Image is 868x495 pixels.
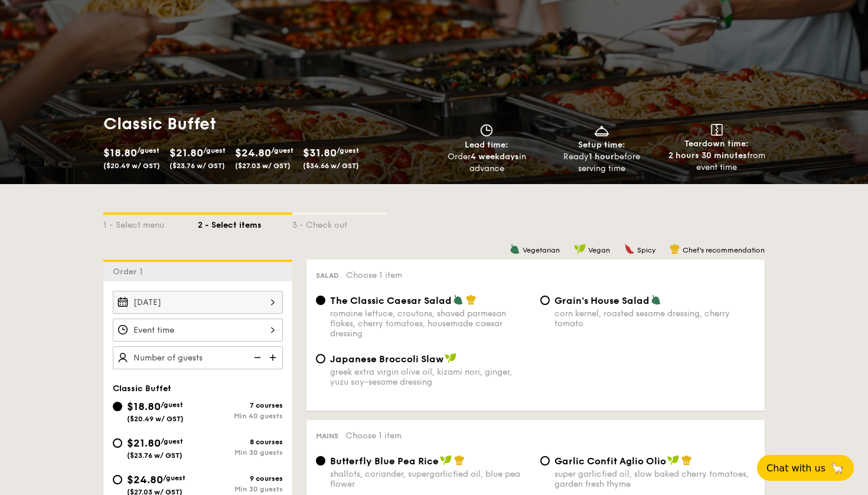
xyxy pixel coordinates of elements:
div: 2 - Select items [198,215,292,231]
span: /guest [163,474,185,482]
span: /guest [161,401,183,409]
img: icon-chef-hat.a58ddaea.svg [454,455,465,466]
input: The Classic Caesar Saladromaine lettuce, croutons, shaved parmesan flakes, cherry tomatoes, house... [316,296,325,305]
div: romaine lettuce, croutons, shaved parmesan flakes, cherry tomatoes, housemade caesar dressing [330,309,531,339]
span: Butterfly Blue Pea Rice [330,455,439,467]
img: icon-add.58712e84.svg [265,346,283,369]
span: ($27.03 w/ GST) [235,162,291,170]
img: icon-vegan.f8ff3823.svg [445,353,456,363]
div: greek extra virgin olive oil, kizami nori, ginger, yuzu soy-sesame dressing [330,367,531,387]
input: Grain's House Saladcorn kernel, roasted sesame dressing, cherry tomato [540,296,550,305]
img: icon-dish.430c3a2e.svg [593,124,611,137]
img: icon-reduce.1d2dbef1.svg [247,346,265,369]
span: Grain's House Salad [554,295,650,306]
div: 1 - Select menu [103,215,198,231]
img: icon-vegetarian.fe4039eb.svg [453,294,464,305]
div: super garlicfied oil, slow baked cherry tomatoes, garden fresh thyme [554,469,755,489]
span: $18.80 [127,400,161,413]
span: /guest [337,146,359,155]
button: Chat with us🦙 [757,455,854,481]
span: $18.80 [103,146,137,159]
span: $24.80 [235,146,271,159]
img: icon-spicy.37a8142b.svg [624,244,635,254]
strong: 1 hour [589,152,614,162]
span: Teardown time: [684,139,749,149]
img: icon-vegetarian.fe4039eb.svg [651,294,661,305]
span: /guest [271,146,293,155]
span: 🦙 [830,461,844,475]
span: $21.80 [127,437,161,450]
strong: 2 hours 30 minutes [668,150,747,160]
span: Mains [316,432,338,440]
img: icon-vegetarian.fe4039eb.svg [510,244,520,254]
span: Classic Buffet [113,383,171,394]
div: shallots, coriander, supergarlicfied oil, blue pea flower [330,469,531,489]
span: Salad [316,271,339,280]
span: Lead time: [465,140,508,150]
img: icon-vegan.f8ff3823.svg [667,455,679,466]
div: Order in advance [434,151,540,175]
span: Vegan [588,246,610,254]
span: /guest [137,146,159,155]
div: corn kernel, roasted sesame dressing, cherry tomato [554,309,755,329]
input: $24.80/guest($27.03 w/ GST)9 coursesMin 30 guests [113,475,122,484]
span: ($20.49 w/ GST) [127,415,184,423]
div: Min 30 guests [198,485,283,493]
div: 9 courses [198,474,283,483]
span: Chef's recommendation [683,246,765,254]
span: The Classic Caesar Salad [330,295,452,306]
span: ($34.66 w/ GST) [303,162,359,170]
span: Choose 1 item [345,431,402,441]
img: icon-teardown.65201eee.svg [711,124,723,136]
div: 3 - Check out [292,215,387,231]
div: 7 courses [198,401,283,409]
span: Japanese Broccoli Slaw [330,353,443,365]
img: icon-vegan.f8ff3823.svg [574,244,586,254]
div: Ready before serving time [549,151,655,175]
span: $31.80 [303,146,337,159]
input: $21.80/guest($23.76 w/ GST)8 coursesMin 30 guests [113,438,122,448]
strong: 4 weekdays [471,152,519,162]
div: from event time [664,150,769,173]
span: Spicy [637,246,655,254]
img: icon-clock.2db775ea.svg [478,124,495,137]
img: icon-vegan.f8ff3823.svg [440,455,452,466]
span: Garlic Confit Aglio Olio [554,455,666,467]
span: Chat with us [766,463,825,474]
input: $18.80/guest($20.49 w/ GST)7 coursesMin 40 guests [113,402,122,411]
img: icon-chef-hat.a58ddaea.svg [681,455,692,466]
input: Japanese Broccoli Slawgreek extra virgin olive oil, kizami nori, ginger, yuzu soy-sesame dressing [316,354,325,363]
h1: Classic Buffet [103,113,429,135]
span: /guest [203,146,226,155]
input: Event time [113,319,283,342]
span: $24.80 [127,473,163,486]
div: Min 40 guests [198,412,283,420]
input: Butterfly Blue Pea Riceshallots, coriander, supergarlicfied oil, blue pea flower [316,456,325,466]
input: Number of guests [113,346,283,369]
span: ($20.49 w/ GST) [103,162,160,170]
span: Vegetarian [523,246,560,254]
img: icon-chef-hat.a58ddaea.svg [670,244,680,254]
div: 8 courses [198,438,283,446]
span: Setup time: [578,140,625,150]
input: Garlic Confit Aglio Oliosuper garlicfied oil, slow baked cherry tomatoes, garden fresh thyme [540,456,550,466]
img: icon-chef-hat.a58ddaea.svg [466,294,477,305]
span: /guest [161,437,183,445]
span: ($23.76 w/ GST) [169,162,225,170]
span: ($23.76 w/ GST) [127,451,182,460]
div: Min 30 guests [198,448,283,457]
span: Choose 1 item [346,270,402,280]
input: Event date [113,291,283,314]
span: $21.80 [169,146,203,159]
span: Order 1 [113,267,148,277]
